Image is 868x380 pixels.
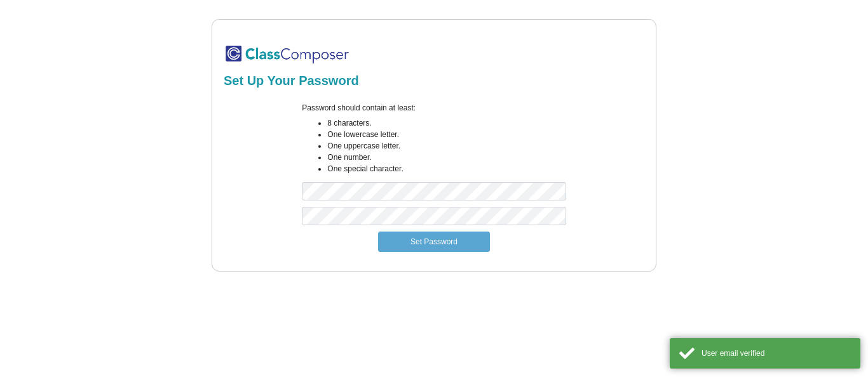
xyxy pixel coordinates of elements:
li: One number. [327,152,566,163]
li: One uppercase letter. [327,140,566,152]
button: Set Password [378,232,490,252]
h2: Set Up Your Password [224,73,644,88]
li: One special character. [327,163,566,174]
li: 8 characters. [327,117,566,129]
label: Password should contain at least: [302,102,416,114]
div: User email verified [702,348,851,359]
li: One lowercase letter. [327,129,566,140]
